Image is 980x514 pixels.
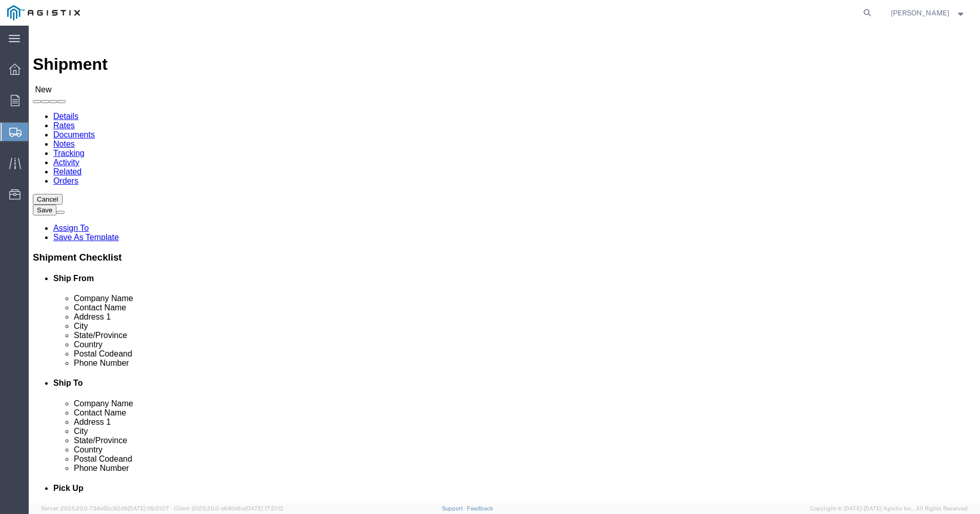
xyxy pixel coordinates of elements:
a: Support [442,505,467,511]
button: [PERSON_NAME] [890,7,966,19]
span: Server: 2025.20.0-734e5bc92d9 [41,505,169,511]
span: [DATE] 17:21:12 [245,505,283,511]
iframe: FS Legacy Container [29,26,980,503]
span: Copyright © [DATE]-[DATE] Agistix Inc., All Rights Reserved [810,504,968,513]
img: logo [7,5,80,21]
span: [DATE] 09:51:07 [128,505,169,511]
span: Matthew Snyder [891,7,949,18]
span: Client: 2025.20.0-e640dba [174,505,283,511]
a: Feedback [467,505,493,511]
